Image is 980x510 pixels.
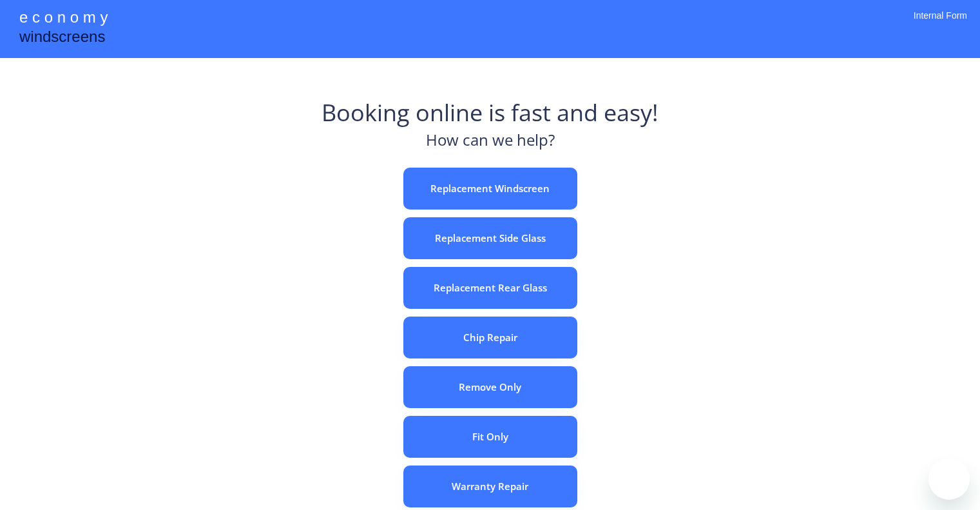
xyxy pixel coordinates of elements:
[403,416,577,458] button: Fit Only
[403,317,577,358] button: Chip Repair
[914,10,967,39] div: Internal Form
[426,129,555,158] div: How can we help?
[19,26,105,51] div: windscreens
[928,458,970,500] iframe: Button to launch messaging window
[403,267,577,309] button: Replacement Rear Glass
[403,366,577,408] button: Remove Only
[19,6,108,31] div: e c o n o m y
[403,217,577,259] button: Replacement Side Glass
[322,97,658,129] div: Booking online is fast and easy!
[403,168,577,210] button: Replacement Windscreen
[403,466,577,507] button: Warranty Repair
